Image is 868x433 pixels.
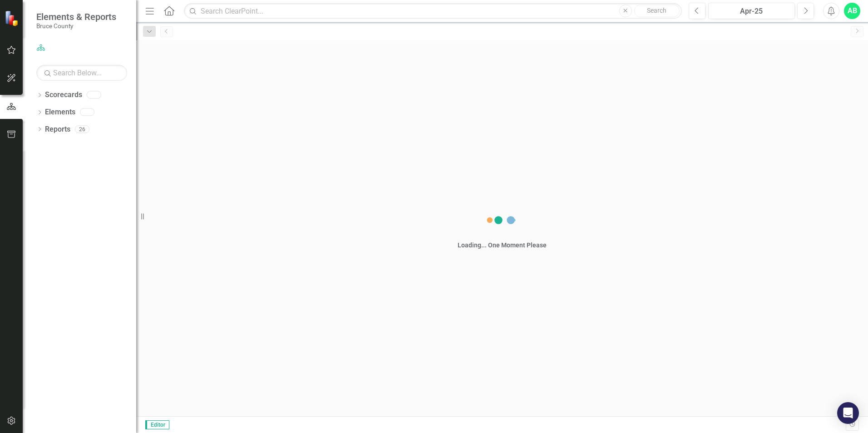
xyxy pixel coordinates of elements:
a: Scorecards [45,90,82,100]
button: Search [634,5,680,17]
input: Search ClearPoint... [184,3,682,19]
a: Reports [45,124,70,135]
span: Search [647,7,666,14]
div: Open Intercom Messenger [837,402,859,424]
div: Loading... One Moment Please [458,241,547,250]
div: Apr-25 [711,6,792,17]
small: Bruce County [36,22,116,30]
button: AB [844,3,860,19]
span: Elements & Reports [36,11,116,22]
button: Apr-25 [708,3,795,19]
a: Elements [45,107,75,118]
img: ClearPoint Strategy [5,10,20,26]
input: Search Below... [36,65,127,81]
div: 26 [75,125,89,133]
span: Editor [145,420,169,429]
